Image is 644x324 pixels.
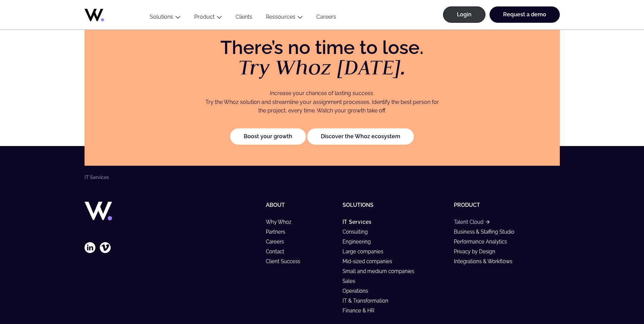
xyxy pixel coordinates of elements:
[229,14,259,23] a: Clients
[343,239,377,245] a: Engineering
[143,14,187,23] button: Solutions
[454,219,490,225] a: Talent Cloud
[599,279,634,314] iframe: Chatbot
[266,219,297,225] a: Why Whoz
[343,229,374,235] a: Consulting
[454,229,520,235] a: Business & Staffing Studio
[343,249,389,254] a: Large companies
[266,202,337,208] h5: About
[490,6,560,23] a: Request a demo
[194,14,215,20] a: Product
[266,239,290,245] a: Careers
[266,229,291,235] a: Partners
[205,89,439,115] p: Increase your chances of lasting success. Try the Whoz solution and streamline your assignment pr...
[343,288,374,294] a: Operations
[205,38,439,78] p: There’s no time to lose.
[238,53,406,81] em: Try Whoz [DATE].
[454,239,513,245] a: Performance Analytics
[343,219,378,225] a: IT Services
[343,298,394,304] a: IT & Transformation
[187,14,229,23] button: Product
[266,14,295,20] a: Ressources
[307,128,414,145] a: Discover the Whoz ecosystem
[343,258,398,264] a: Mid-sized companies
[443,6,485,23] a: Login
[343,202,448,208] h5: Solutions
[454,249,501,254] a: Privacy by Design
[259,14,310,23] button: Ressources
[85,175,109,180] li: IT Services
[230,128,306,145] a: Boost your growth
[343,308,381,313] a: Finance & HR
[310,14,343,23] a: Careers
[343,278,361,284] a: Sales
[454,202,480,208] a: Product
[266,249,290,254] a: Contact
[266,258,306,264] a: Client Success
[85,175,560,180] nav: Breadcrumbs
[343,268,420,274] a: Small and medium companies
[454,258,518,264] a: Integrations & Workflows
